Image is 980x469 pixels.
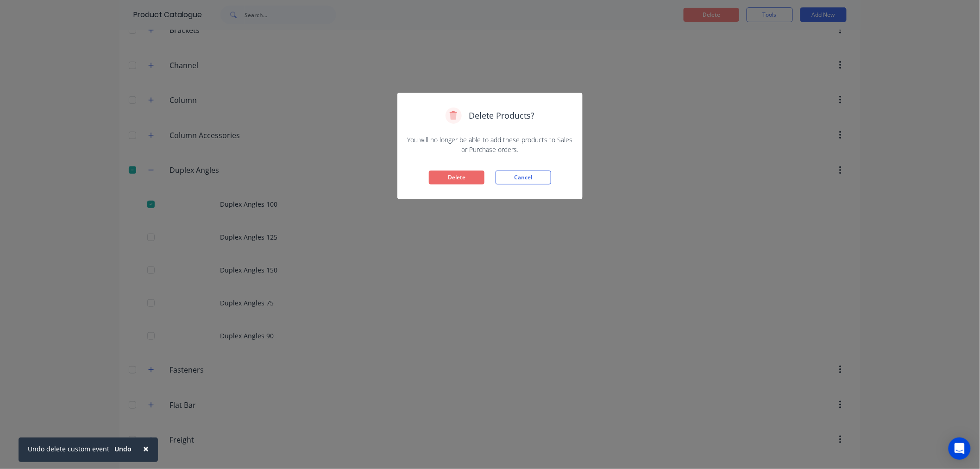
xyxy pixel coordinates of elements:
[143,442,149,455] span: ×
[496,171,551,184] button: Cancel
[469,109,535,122] span: Delete Products?
[949,437,971,460] div: Open Intercom Messenger
[28,444,109,454] div: Undo delete custom event
[407,135,573,154] p: You will no longer be able to add these products to Sales or Purchase orders.
[109,442,137,456] button: Undo
[429,171,484,184] button: Delete
[134,437,158,460] button: Close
